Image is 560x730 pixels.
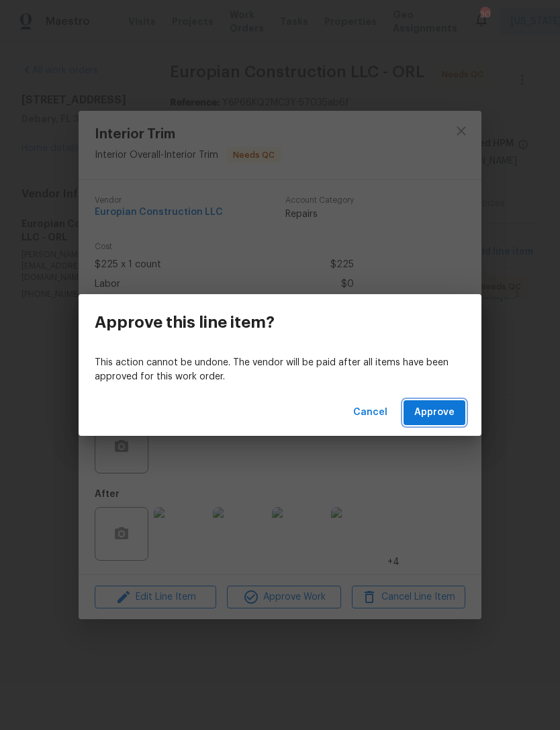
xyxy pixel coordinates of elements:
[414,404,455,421] span: Approve
[348,400,393,425] button: Cancel
[95,356,465,384] p: This action cannot be undone. The vendor will be paid after all items have been approved for this...
[404,400,465,425] button: Approve
[353,404,387,421] span: Cancel
[95,313,275,332] h3: Approve this line item?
